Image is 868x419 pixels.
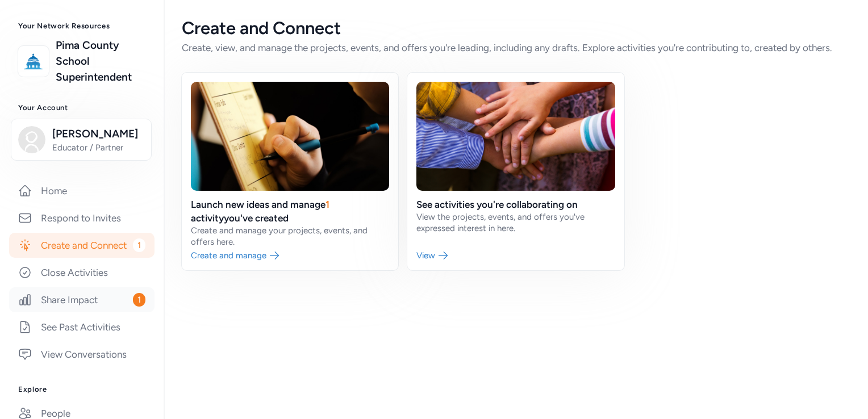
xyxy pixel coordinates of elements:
a: Create and Connect1 [9,233,155,258]
a: Pima County School Superintendent [56,37,145,85]
a: View Conversations [9,342,155,367]
h3: Your Account [18,103,145,112]
a: Close Activities [9,260,155,285]
div: Create, view, and manage the projects, events, and offers you're leading, including any drafts. E... [182,41,850,55]
a: Home [9,178,155,203]
span: 1 [133,293,145,307]
span: 1 [133,238,145,252]
img: logo [21,49,46,74]
span: Educator / Partner [52,142,144,153]
a: Respond to Invites [9,206,155,231]
a: Share Impact1 [9,287,155,312]
div: Create and Connect [182,18,850,39]
a: See Past Activities [9,315,155,340]
h3: Your Network Resources [18,22,145,31]
span: [PERSON_NAME] [52,126,144,142]
h3: Explore [18,385,145,394]
button: [PERSON_NAME]Educator / Partner [11,119,152,161]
